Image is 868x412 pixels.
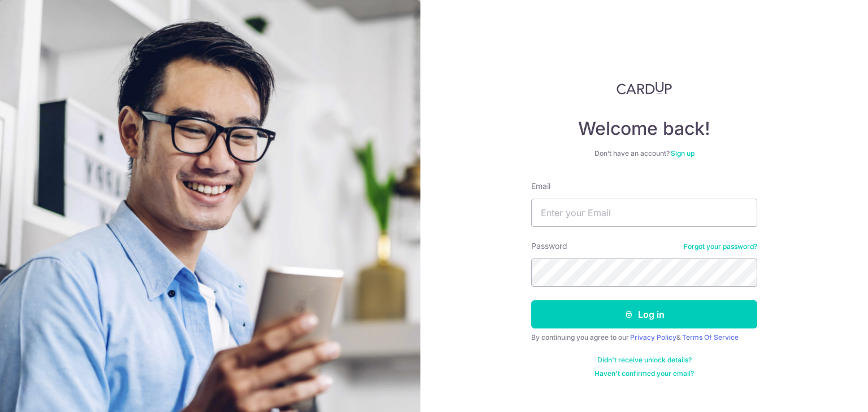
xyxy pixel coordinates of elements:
[671,149,695,157] a: Sign up
[531,117,757,140] h4: Welcome back!
[630,333,676,341] a: Privacy Policy
[531,149,757,158] div: Don’t have an account?
[682,333,739,341] a: Terms Of Service
[617,81,672,95] img: CardUp Logo
[597,356,692,365] a: Didn't receive unlock details?
[531,199,757,227] input: Enter your Email
[531,181,550,192] label: Email
[531,240,567,252] label: Password
[684,242,757,251] a: Forgot your password?
[594,369,694,378] a: Haven't confirmed your email?
[531,300,757,328] button: Log in
[531,333,757,342] div: By continuing you agree to our &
